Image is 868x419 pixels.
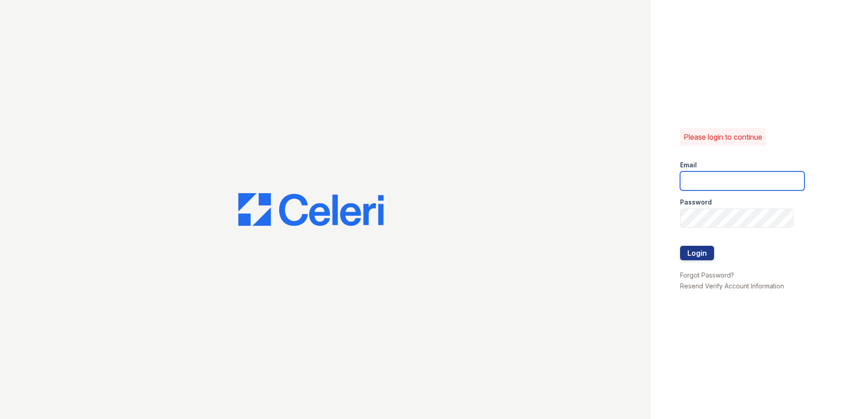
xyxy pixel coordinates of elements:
label: Email [680,161,697,170]
p: Please login to continue [684,132,762,142]
a: Resend Verify Account Information [680,282,784,290]
img: CE_Logo_Blue-a8612792a0a2168367f1c8372b55b34899dd931a85d93a1a3d3e32e68fde9ad4.png [238,193,384,226]
button: Login [680,246,714,260]
a: Forgot Password? [680,271,734,279]
label: Password [680,198,712,207]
